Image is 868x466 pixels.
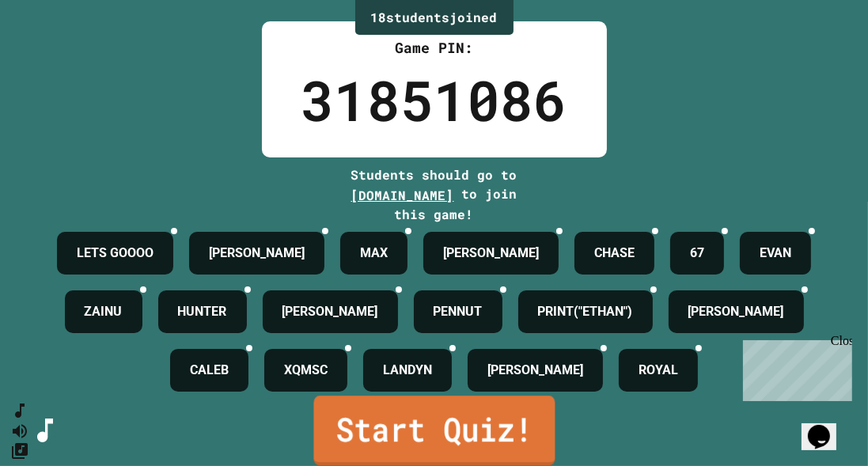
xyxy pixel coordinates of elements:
[639,361,678,380] h4: ROYAL
[351,187,454,203] span: [DOMAIN_NAME]
[301,37,567,59] div: Game PIN:
[690,244,704,263] h4: 67
[85,302,123,321] h4: ZAINU
[434,302,483,321] h4: PENNUT
[487,361,583,380] h4: [PERSON_NAME]
[6,6,109,100] div: Chat with us now!Close
[360,244,388,263] h4: MAX
[301,59,567,142] div: 31851086
[313,396,555,465] a: Start Quiz!
[802,403,852,450] iframe: chat widget
[282,302,378,321] h4: [PERSON_NAME]
[335,165,533,224] div: Students should go to to join this game!
[760,244,791,263] h4: EVAN
[10,421,29,441] button: Mute music
[737,334,852,401] iframe: chat widget
[10,441,29,460] button: Change Music
[284,361,328,380] h4: XQMSC
[190,361,229,380] h4: CALEB
[443,244,539,263] h4: [PERSON_NAME]
[383,361,432,380] h4: LANDYN
[688,302,784,321] h4: [PERSON_NAME]
[178,302,227,321] h4: HUNTER
[209,244,305,263] h4: [PERSON_NAME]
[77,244,154,263] h4: LETS GOOOO
[538,302,633,321] h4: PRINT("ETHAN")
[10,401,29,421] button: SpeedDial basic example
[594,244,635,263] h4: CHASE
